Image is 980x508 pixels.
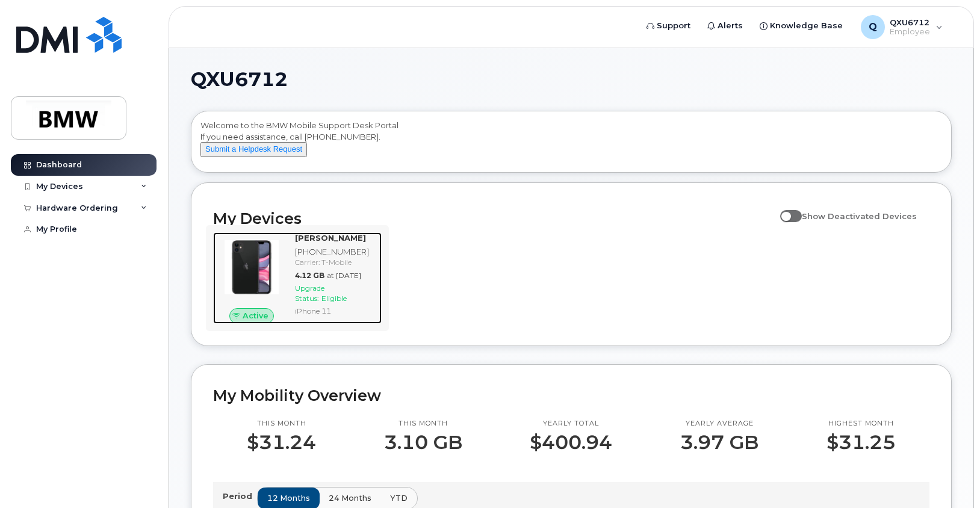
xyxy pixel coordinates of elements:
span: Show Deactivated Devices [802,211,917,221]
h2: My Devices [213,209,774,228]
p: Yearly total [530,419,612,429]
p: Highest month [826,419,896,429]
input: Show Deactivated Devices [780,205,790,214]
span: Eligible [321,294,347,303]
button: Submit a Helpdesk Request [200,142,307,157]
p: 3.97 GB [680,432,758,453]
p: $31.24 [247,432,316,453]
div: Carrier: T-Mobile [295,257,377,267]
img: iPhone_11.jpg [223,238,281,296]
a: Active[PERSON_NAME][PHONE_NUMBER]Carrier: T-Mobile4.12 GBat [DATE]Upgrade Status:EligibleiPhone 11 [213,232,382,324]
p: Yearly average [680,419,758,429]
span: Upgrade Status: [295,283,324,303]
p: This month [247,419,316,429]
div: Welcome to the BMW Mobile Support Desk Portal If you need assistance, call [PHONE_NUMBER]. [200,120,942,168]
div: iPhone 11 [295,306,377,316]
p: Period [223,491,257,502]
span: QXU6712 [191,70,288,88]
div: [PHONE_NUMBER] [295,246,377,258]
a: Submit a Helpdesk Request [200,144,307,153]
strong: [PERSON_NAME] [295,233,366,243]
p: 3.10 GB [384,432,462,453]
iframe: Messenger Launcher [928,456,971,499]
h2: My Mobility Overview [213,386,929,404]
span: at [DATE] [327,271,361,280]
span: Active [243,310,268,321]
span: 24 months [329,492,371,504]
p: This month [384,419,462,429]
span: YTD [390,492,408,504]
p: $400.94 [530,432,612,453]
p: $31.25 [826,432,896,453]
span: 4.12 GB [295,271,324,280]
